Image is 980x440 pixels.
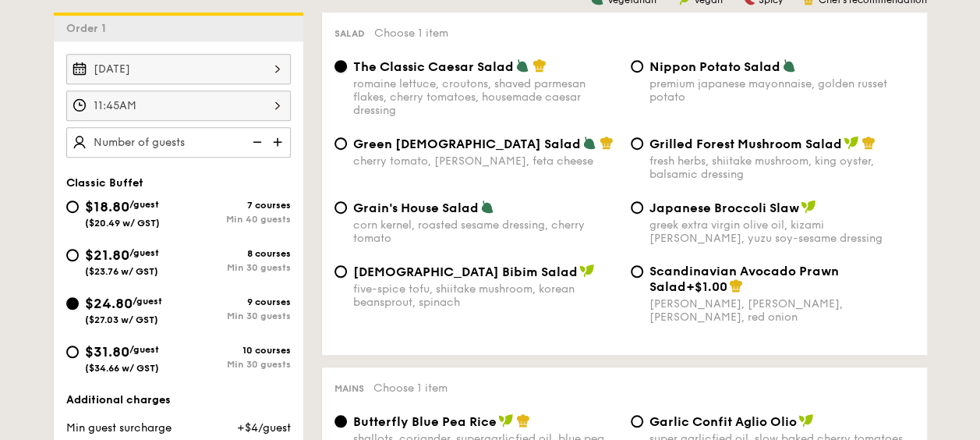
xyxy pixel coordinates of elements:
[353,282,618,309] div: five-spice tofu, shiitake mushroom, korean beansprout, spinach
[66,346,79,358] input: $31.80/guest($34.66 w/ GST)10 coursesMin 30 guests
[353,264,578,279] span: [DEMOGRAPHIC_DATA] Bibim Salad
[353,154,618,168] div: cherry tomato, [PERSON_NAME], feta cheese
[236,421,290,435] span: +$4/guest
[179,345,291,356] div: 10 courses
[649,77,915,104] div: premium japanese mayonnaise, golden russet potato
[334,265,347,278] input: [DEMOGRAPHIC_DATA] Bibim Saladfive-spice tofu, shiitake mushroom, korean beansprout, spinach
[631,201,643,214] input: Japanese Broccoli Slawgreek extra virgin olive oil, kizami [PERSON_NAME], yuzu soy-sesame dressing
[85,343,129,360] span: $31.80
[179,248,291,259] div: 8 courses
[515,59,529,73] img: icon-vegetarian.fe4039eb.svg
[66,90,291,121] input: Event time
[861,136,876,150] img: icon-chef-hat.a58ddaea.svg
[85,198,129,215] span: $18.80
[334,137,347,150] input: Green [DEMOGRAPHIC_DATA] Saladcherry tomato, [PERSON_NAME], feta cheese
[66,200,79,213] input: $18.80/guest($20.49 w/ GST)7 coursesMin 40 guests
[631,415,643,428] input: Garlic Confit Aglio Oliosuper garlicfied oil, slow baked cherry tomatoes, garden fresh thyme
[631,60,643,73] input: Nippon Potato Saladpremium japanese mayonnaise, golden russet potato
[631,265,643,278] input: Scandinavian Avocado Prawn Salad+$1.00[PERSON_NAME], [PERSON_NAME], [PERSON_NAME], red onion
[516,413,530,428] img: icon-chef-hat.a58ddaea.svg
[782,59,796,73] img: icon-vegetarian.fe4039eb.svg
[353,414,497,429] span: Butterfly Blue Pea Rice
[66,54,291,84] input: Event date
[85,218,160,229] span: ($20.49 w/ GST)
[66,127,291,158] input: Number of guests
[179,296,291,307] div: 9 courses
[133,296,162,307] span: /guest
[179,200,291,211] div: 7 courses
[353,200,479,215] span: Grain's House Salad
[334,60,347,73] input: The Classic Caesar Saladromaine lettuce, croutons, shaved parmesan flakes, cherry tomatoes, house...
[129,199,159,210] span: /guest
[649,297,915,324] div: [PERSON_NAME], [PERSON_NAME], [PERSON_NAME], red onion
[66,176,143,190] span: Classic Buffet
[129,344,159,355] span: /guest
[353,218,618,245] div: corn kernel, roasted sesame dressing, cherry tomato
[85,363,159,374] span: ($34.66 w/ GST)
[179,359,291,370] div: Min 30 guests
[353,59,514,74] span: The Classic Caesar Salad
[66,249,79,261] input: $21.80/guest($23.76 w/ GST)8 coursesMin 30 guests
[649,200,799,215] span: Japanese Broccoli Slaw
[66,22,112,35] span: Order 1
[374,27,448,40] span: Choose 1 item
[85,295,133,312] span: $24.80
[373,381,448,395] span: Choose 1 item
[244,127,267,157] img: icon-reduce.1d2dbef1.svg
[353,137,581,151] span: Green [DEMOGRAPHIC_DATA] Salad
[582,136,596,150] img: icon-vegetarian.fe4039eb.svg
[649,154,915,181] div: fresh herbs, shiitake mushroom, king oyster, balsamic dressing
[649,137,842,151] span: Grilled Forest Mushroom Salad
[498,413,514,428] img: icon-vegan.f8ff3823.svg
[631,137,643,150] input: Grilled Forest Mushroom Saladfresh herbs, shiitake mushroom, king oyster, balsamic dressing
[85,314,158,325] span: ($27.03 w/ GST)
[179,310,291,321] div: Min 30 guests
[649,218,915,245] div: greek extra virgin olive oil, kizami [PERSON_NAME], yuzu soy-sesame dressing
[686,279,727,294] span: +$1.00
[334,383,364,394] span: Mains
[801,200,816,214] img: icon-vegan.f8ff3823.svg
[844,136,859,150] img: icon-vegan.f8ff3823.svg
[798,413,814,428] img: icon-vegan.f8ff3823.svg
[85,247,129,264] span: $21.80
[334,201,347,214] input: Grain's House Saladcorn kernel, roasted sesame dressing, cherry tomato
[729,279,743,293] img: icon-chef-hat.a58ddaea.svg
[334,28,365,39] span: Salad
[579,264,595,278] img: icon-vegan.f8ff3823.svg
[649,264,839,294] span: Scandinavian Avocado Prawn Salad
[66,421,172,435] span: Min guest surcharge
[179,262,291,273] div: Min 30 guests
[480,200,494,214] img: icon-vegetarian.fe4039eb.svg
[129,247,159,258] span: /guest
[66,392,291,408] div: Additional charges
[267,127,291,157] img: icon-add.58712e84.svg
[649,59,780,74] span: Nippon Potato Salad
[532,59,547,73] img: icon-chef-hat.a58ddaea.svg
[85,266,158,277] span: ($23.76 w/ GST)
[66,297,79,310] input: $24.80/guest($27.03 w/ GST)9 coursesMin 30 guests
[649,414,797,429] span: Garlic Confit Aglio Olio
[334,415,347,428] input: Butterfly Blue Pea Riceshallots, coriander, supergarlicfied oil, blue pea flower
[600,136,614,150] img: icon-chef-hat.a58ddaea.svg
[353,77,618,117] div: romaine lettuce, croutons, shaved parmesan flakes, cherry tomatoes, housemade caesar dressing
[179,214,291,225] div: Min 40 guests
